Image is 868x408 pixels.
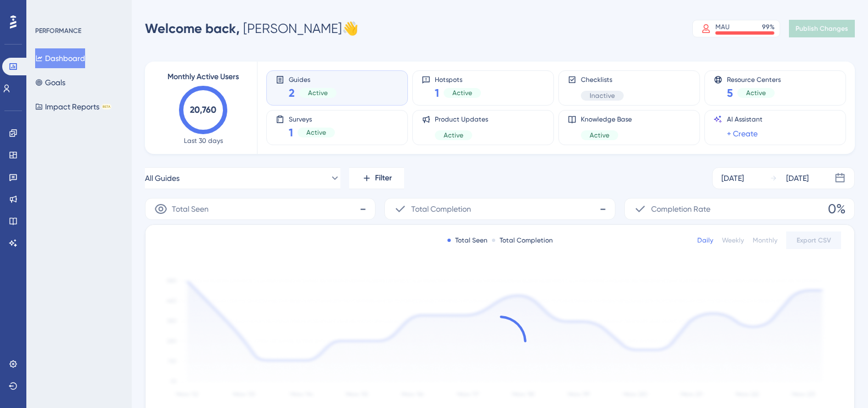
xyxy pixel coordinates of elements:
span: Publish Changes [796,24,848,33]
button: All Guides [145,167,340,189]
span: Filter [375,172,392,185]
span: 2 [289,85,295,101]
button: Filter [349,167,404,189]
button: Publish Changes [789,20,855,37]
span: All Guides [145,172,180,185]
span: Last 30 days [184,136,223,145]
span: Welcome back, [145,20,240,36]
span: Product Updates [435,115,488,124]
span: Total Completion [411,202,471,216]
span: Resource Centers [727,75,781,83]
div: Weekly [722,236,744,245]
span: Checklists [581,75,624,84]
text: 20,760 [190,104,216,115]
span: - [360,200,366,218]
span: Inactive [590,91,615,100]
span: Active [452,89,472,97]
div: BETA [102,104,111,109]
span: 1 [435,85,439,101]
span: 5 [727,85,733,101]
span: Active [308,89,328,97]
span: Surveys [289,115,335,123]
span: Knowledge Base [581,115,632,124]
div: Monthly [753,236,777,245]
div: [DATE] [721,172,744,185]
span: Active [590,131,609,140]
div: [DATE] [786,172,809,185]
span: 1 [289,125,293,140]
button: Impact ReportsBETA [35,97,111,117]
div: [PERSON_NAME] 👋 [145,20,359,37]
span: AI Assistant [727,115,763,124]
span: - [600,200,606,218]
div: Total Seen [447,236,488,245]
span: Completion Rate [651,202,710,216]
span: Export CSV [797,236,831,245]
div: Total Completion [492,236,553,245]
span: Total Seen [172,202,209,216]
button: Goals [35,73,65,92]
span: Active [306,128,326,137]
a: + Create [727,127,758,140]
div: MAU [715,23,730,31]
button: Dashboard [35,48,85,68]
span: Active [444,131,463,140]
span: 0% [828,200,845,218]
span: Active [746,89,766,97]
span: Hotspots [435,75,481,83]
div: Daily [697,236,713,245]
button: Export CSV [786,231,841,249]
div: 99 % [762,23,775,31]
span: Guides [289,75,337,83]
span: Monthly Active Users [167,70,239,84]
div: PERFORMANCE [35,26,81,35]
